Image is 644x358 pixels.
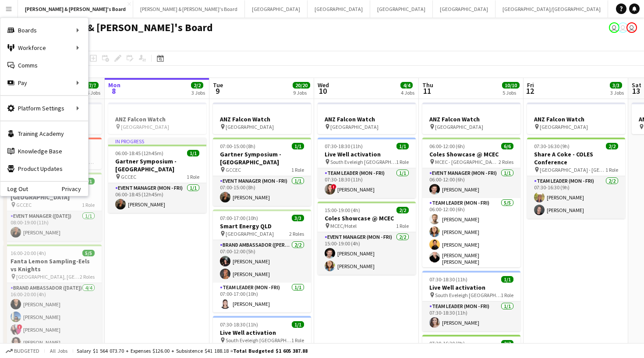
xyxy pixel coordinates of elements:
[422,138,520,267] app-job-card: 06:00-12:00 (6h)6/6Coles Showcase @ MCEC MCEC - [GEOGRAPHIC_DATA]2 RolesEvent Manager (Mon - Fri)...
[213,240,311,283] app-card-role: Brand Ambassador ([PERSON_NAME])2/207:00-12:00 (5h)[PERSON_NAME][PERSON_NAME]
[540,124,588,130] span: [GEOGRAPHIC_DATA]
[187,150,199,156] span: 1/1
[292,321,304,328] span: 1/1
[7,21,213,34] h1: [PERSON_NAME] & [PERSON_NAME]'s Board
[17,324,22,330] span: !
[370,0,433,18] button: [GEOGRAPHIC_DATA]
[293,89,310,96] div: 9 Jobs
[422,150,520,158] h3: Coles Showcase @ MCEC
[0,39,88,57] div: Workforce
[527,176,625,219] app-card-role: Team Leader (Mon - Fri)2/207:30-16:30 (9h)[PERSON_NAME][PERSON_NAME]
[396,159,409,165] span: 1 Role
[527,103,625,134] app-job-card: ANZ Falcon Watch [GEOGRAPHIC_DATA]
[187,174,199,180] span: 1 Role
[527,81,534,89] span: Fri
[108,138,206,145] div: In progress
[82,202,95,208] span: 1 Role
[526,86,534,96] span: 12
[318,232,416,275] app-card-role: Event Manager (Mon - Fri)2/215:00-19:00 (4h)[PERSON_NAME][PERSON_NAME]
[291,167,304,173] span: 1 Role
[318,202,416,275] app-job-card: 15:00-19:00 (4h)2/2Coles Showcase @ MCEC MCEC/Hotel1 RoleEvent Manager (Mon - Fri)2/215:00-19:00 ...
[396,223,409,229] span: 1 Role
[11,250,46,256] span: 16:00-20:00 (4h)
[421,86,433,96] span: 11
[4,173,102,241] app-job-card: 08:00-19:00 (11h)1/1Gartner Symposium - [GEOGRAPHIC_DATA] GCCEC1 RoleEvent Manager ([DATE])1/108:...
[115,150,163,156] span: 06:00-18:45 (12h45m)
[220,215,258,221] span: 07:00-17:00 (10h)
[0,57,88,74] a: Comms
[87,89,100,96] div: 5 Jobs
[318,214,416,222] h3: Coles Showcase @ MCEC
[325,207,360,213] span: 15:00-19:00 (4h)
[62,185,88,192] a: Privacy
[401,89,414,96] div: 4 Jobs
[4,283,102,351] app-card-role: Brand Ambassador ([DATE])4/416:00-20:00 (4h)[PERSON_NAME][PERSON_NAME]![PERSON_NAME][PERSON_NAME]
[422,284,520,291] h3: Live Well activation
[108,115,206,123] h3: ANZ Falcon Watch
[318,168,416,198] app-card-role: Team Leader (Mon - Fri)1/107:30-18:30 (11h)![PERSON_NAME]
[534,143,570,149] span: 07:30-16:30 (9h)
[226,167,241,173] span: GCCEC
[213,103,311,134] app-job-card: ANZ Falcon Watch [GEOGRAPHIC_DATA]
[48,347,69,354] span: All jobs
[108,81,120,89] span: Mon
[318,81,329,89] span: Wed
[429,143,465,149] span: 06:00-12:00 (6h)
[213,209,311,312] div: 07:00-17:00 (10h)3/3Smart Energy QLD [GEOGRAPHIC_DATA]2 RolesBrand Ambassador ([PERSON_NAME])2/20...
[213,138,311,206] div: 07:00-15:00 (8h)1/1Gartner Symposium - [GEOGRAPHIC_DATA] GCCEC1 RoleEvent Manager (Mon - Fri)1/10...
[630,86,641,96] span: 13
[292,143,304,149] span: 1/1
[318,103,416,134] app-job-card: ANZ Falcon Watch [GEOGRAPHIC_DATA]
[626,22,637,33] app-user-avatar: James Millard
[318,150,416,158] h3: Live Well activation
[108,103,206,134] app-job-card: ANZ Falcon Watch [GEOGRAPHIC_DATA]
[396,143,409,149] span: 1/1
[108,157,206,173] h3: Gartner Symposium - [GEOGRAPHIC_DATA]
[400,82,413,89] span: 4/4
[213,329,311,337] h3: Live Well activation
[501,143,513,149] span: 6/6
[82,250,95,256] span: 5/5
[213,115,311,123] h3: ANZ Falcon Watch
[429,276,467,283] span: 07:30-18:30 (11h)
[0,185,28,192] a: Log Out
[318,115,416,123] h3: ANZ Falcon Watch
[107,86,120,96] span: 8
[18,0,133,18] button: [PERSON_NAME] & [PERSON_NAME]'s Board
[4,346,41,356] button: Budgeted
[0,160,88,177] a: Product Updates
[610,89,624,96] div: 3 Jobs
[16,202,32,208] span: GCCEC
[220,143,255,149] span: 07:00-15:00 (8h)
[433,0,495,18] button: [GEOGRAPHIC_DATA]
[527,138,625,219] div: 07:30-16:30 (9h)2/2Share A Coke - COLES Conference [GEOGRAPHIC_DATA] - [GEOGRAPHIC_DATA]1 RoleTea...
[422,301,520,331] app-card-role: Team Leader (Mon - Fri)1/107:30-18:30 (11h)[PERSON_NAME]
[435,292,501,298] span: South Eveleigh [GEOGRAPHIC_DATA]
[233,347,308,354] span: Total Budgeted $1 605 387.88
[318,138,416,198] app-job-card: 07:30-18:30 (11h)1/1Live Well activation South Eveleigh [GEOGRAPHIC_DATA]1 RoleTeam Leader (Mon -...
[609,22,619,33] app-user-avatar: Jenny Tu
[540,167,605,173] span: [GEOGRAPHIC_DATA] - [GEOGRAPHIC_DATA]
[213,222,311,230] h3: Smart Energy QLD
[213,176,311,206] app-card-role: Event Manager (Mon - Fri)1/107:00-15:00 (8h)[PERSON_NAME]
[501,292,513,298] span: 1 Role
[422,103,520,134] app-job-card: ANZ Falcon Watch [GEOGRAPHIC_DATA]
[495,0,608,18] button: [GEOGRAPHIC_DATA]/[GEOGRAPHIC_DATA]
[14,348,39,354] span: Budgeted
[121,174,136,180] span: GCCEC
[527,150,625,166] h3: Share A Coke - COLES Conference
[325,143,363,149] span: 07:30-18:30 (11h)
[632,81,641,89] span: Sat
[245,0,308,18] button: [GEOGRAPHIC_DATA]
[605,167,618,173] span: 1 Role
[330,223,357,229] span: MCEC/Hotel
[435,124,483,130] span: [GEOGRAPHIC_DATA]
[4,257,102,273] h3: Fanta Lemon Sampling-Eels vs Knights
[80,273,95,280] span: 2 Roles
[289,230,304,237] span: 2 Roles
